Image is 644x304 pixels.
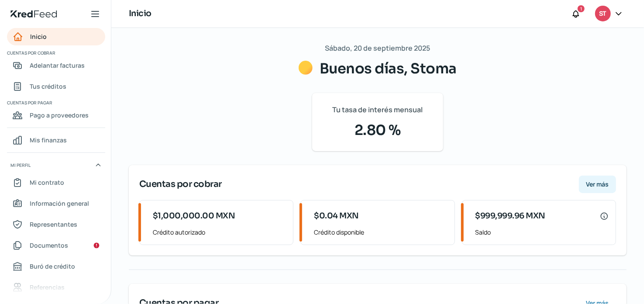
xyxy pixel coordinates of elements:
a: Inicio [7,28,105,45]
span: Cuentas por cobrar [139,178,222,191]
a: Pago a proveedores [7,107,105,124]
span: ST [599,9,606,19]
span: Adelantar facturas [30,60,85,71]
span: Tus créditos [30,81,66,92]
img: Saludos [299,61,313,75]
a: Referencias [7,279,105,296]
span: Documentos [30,240,68,251]
span: Buró de crédito [30,261,75,272]
span: $999,999.96 MXN [475,210,546,222]
span: Crédito disponible [314,227,447,238]
span: Buenos días, Stoma [320,60,457,77]
span: Tu tasa de interés mensual [333,104,423,116]
span: 1 [580,5,582,13]
span: Información general [30,198,89,209]
span: Mi perfil [10,161,31,169]
button: Ver más [579,176,616,193]
span: Mi contrato [30,177,64,188]
span: Pago a proveedores [30,110,89,121]
span: Saldo [475,227,609,238]
span: Sábado, 20 de septiembre 2025 [325,42,430,55]
a: Adelantar facturas [7,57,105,74]
span: Inicio [30,31,47,42]
a: Buró de crédito [7,258,105,275]
span: Representantes [30,219,77,230]
span: Cuentas por pagar [7,99,104,107]
a: Documentos [7,237,105,254]
span: $1,000,000.00 MXN [153,210,235,222]
a: Tus créditos [7,78,105,95]
a: Representantes [7,216,105,233]
span: 2.80 % [323,120,433,141]
h1: Inicio [129,7,152,20]
a: Mis finanzas [7,131,105,149]
a: Información general [7,195,105,212]
span: Ver más [586,181,609,187]
span: Referencias [30,282,65,293]
span: Cuentas por cobrar [7,49,104,57]
a: Mi contrato [7,174,105,191]
span: Mis finanzas [30,135,67,145]
span: $0.04 MXN [314,210,359,222]
span: Crédito autorizado [153,227,286,238]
